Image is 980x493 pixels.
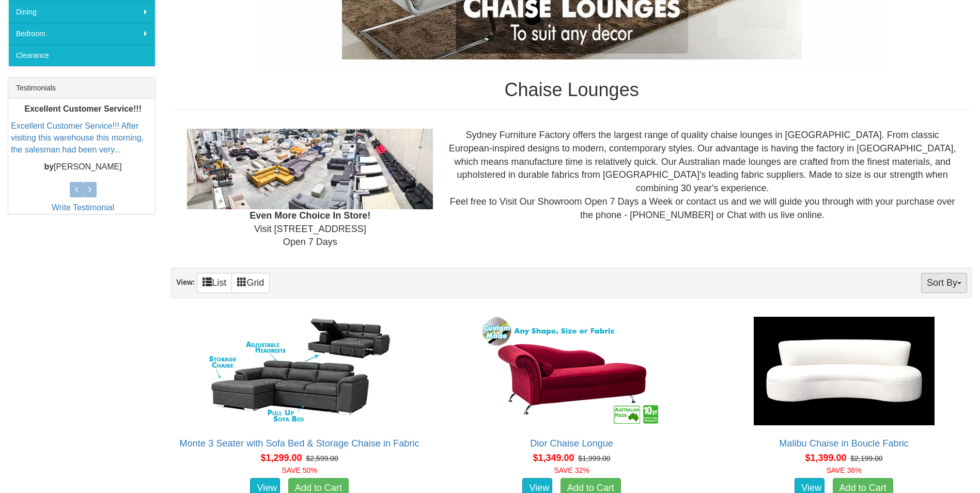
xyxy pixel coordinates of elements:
div: Sydney Furniture Factory offers the largest range of quality chaise lounges in [GEOGRAPHIC_DATA].... [441,129,964,222]
del: $2,199.00 [850,454,882,463]
strong: View: [176,278,195,286]
a: Write Testimonial [52,203,114,212]
span: $1,399.00 [805,453,846,463]
a: Malibu Chaise in Boucle Fabric [779,438,909,449]
a: Clearance [8,44,155,66]
del: $2,599.00 [306,454,338,463]
font: SAVE 36% [826,466,861,474]
img: Monte 3 Seater with Sofa Bed & Storage Chaise in Fabric [207,314,393,428]
b: Excellent Customer Service!!! [24,104,142,113]
b: by [44,162,54,171]
a: Dining [8,1,155,23]
a: List [197,273,232,293]
del: $1,999.00 [578,454,610,463]
font: SAVE 32% [554,466,589,474]
div: Testimonials [8,78,155,99]
img: Dior Chaise Longue [479,314,665,428]
font: SAVE 50% [282,466,317,474]
a: Bedroom [8,23,155,44]
span: $1,349.00 [533,453,574,463]
a: Monte 3 Seater with Sofa Bed & Storage Chaise in Fabric [180,438,419,449]
b: Even More Choice In Store! [250,210,370,221]
h1: Chaise Lounges [171,80,972,100]
div: Visit [STREET_ADDRESS] Open 7 Days [179,129,441,249]
span: $1,299.00 [261,453,302,463]
a: Dior Chaise Longue [530,438,613,449]
img: Malibu Chaise in Boucle Fabric [751,314,937,428]
a: Excellent Customer Service!!! After visiting this warehouse this morning, the salesman had been v... [11,121,144,154]
a: Grid [231,273,270,293]
p: [PERSON_NAME] [11,161,155,173]
button: Sort By [921,273,967,293]
img: Showroom [187,129,433,209]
